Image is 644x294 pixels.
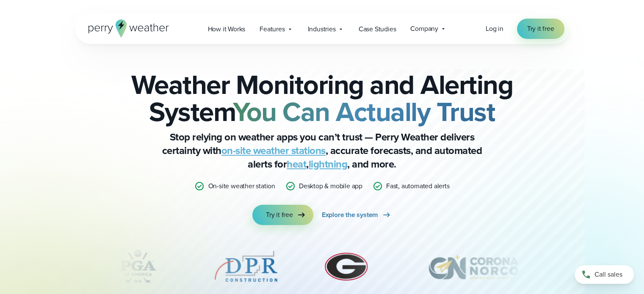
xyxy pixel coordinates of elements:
div: 7 of 12 [413,245,533,288]
h2: Weather Monitoring and Alerting System [117,71,527,125]
div: 6 of 12 [321,245,373,288]
p: Desktop & mobile app [299,181,362,191]
a: How it Works [201,20,253,38]
a: Explore the system [322,205,392,225]
a: Try it free [517,19,564,39]
a: Case Studies [351,20,404,38]
span: Try it free [527,24,554,34]
img: Corona-Norco-Unified-School-District.svg [413,245,533,288]
p: Fast, automated alerts [386,181,450,191]
span: Industries [308,24,336,34]
span: Case Studies [359,24,396,34]
p: On-site weather station [208,181,275,191]
a: on-site weather stations [221,143,326,158]
a: Try it free [252,205,313,225]
p: Stop relying on weather apps you can’t trust — Perry Weather delivers certainty with , accurate f... [153,130,492,171]
img: PGA.svg [104,245,171,288]
div: slideshow [117,245,527,292]
span: Try it free [266,210,293,220]
a: lightning [309,157,348,172]
span: How it Works [208,24,246,34]
img: University-of-Georgia.svg [321,245,373,288]
div: 5 of 12 [212,245,280,288]
span: Log in [486,24,503,33]
span: Call sales [594,269,622,280]
div: 4 of 12 [104,245,171,288]
img: DPR-Construction.svg [212,245,280,288]
strong: You Can Actually Trust [233,92,495,132]
span: Features [260,24,285,34]
span: Explore the system [322,210,378,220]
a: heat [287,157,306,172]
a: Log in [486,24,503,34]
a: Call sales [575,265,634,284]
span: Company [410,24,438,34]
